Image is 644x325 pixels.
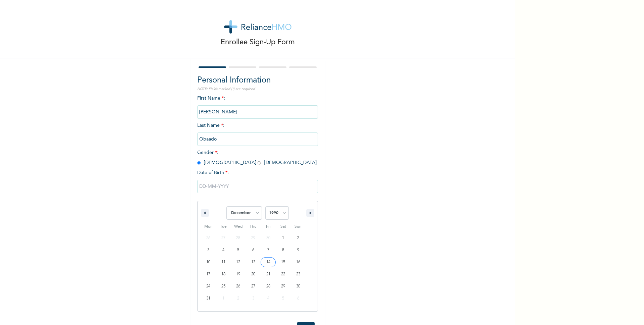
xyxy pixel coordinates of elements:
[231,268,246,280] button: 19
[201,221,216,232] span: Mon
[206,256,210,268] span: 10
[216,244,231,256] button: 4
[216,221,231,232] span: Tue
[206,292,210,305] span: 31
[237,244,239,256] span: 5
[261,268,276,280] button: 21
[231,280,246,292] button: 26
[297,232,299,244] span: 2
[282,244,284,256] span: 8
[290,244,306,256] button: 9
[216,268,231,280] button: 18
[222,244,224,256] span: 4
[216,280,231,292] button: 25
[236,256,240,268] span: 12
[276,256,291,268] button: 15
[207,244,209,256] span: 3
[276,232,291,244] button: 1
[290,221,306,232] span: Sun
[246,280,261,292] button: 27
[266,256,270,268] span: 14
[231,221,246,232] span: Wed
[296,268,300,280] span: 23
[201,280,216,292] button: 24
[281,256,285,268] span: 15
[197,123,318,142] span: Last Name :
[197,132,318,146] input: Enter your last name
[290,232,306,244] button: 2
[246,244,261,256] button: 6
[261,221,276,232] span: Fri
[282,232,284,244] span: 1
[290,268,306,280] button: 23
[201,268,216,280] button: 17
[236,280,240,292] span: 26
[251,280,255,292] span: 27
[251,256,255,268] span: 13
[246,256,261,268] button: 13
[251,268,255,280] span: 20
[276,280,291,292] button: 29
[261,256,276,268] button: 14
[267,244,269,256] span: 7
[197,105,318,119] input: Enter your first name
[261,280,276,292] button: 28
[281,268,285,280] span: 22
[197,150,317,165] span: Gender : [DEMOGRAPHIC_DATA] [DEMOGRAPHIC_DATA]
[290,256,306,268] button: 16
[266,268,270,280] span: 21
[221,268,225,280] span: 18
[221,256,225,268] span: 11
[276,268,291,280] button: 22
[206,280,210,292] span: 24
[246,221,261,232] span: Thu
[231,244,246,256] button: 5
[197,169,229,176] span: Date of Birth :
[201,256,216,268] button: 10
[201,244,216,256] button: 3
[197,87,318,92] p: NOTE: Fields marked (*) are required
[231,256,246,268] button: 12
[221,37,295,48] p: Enrollee Sign-Up Form
[224,20,291,34] img: logo
[296,280,300,292] span: 30
[236,268,240,280] span: 19
[276,221,291,232] span: Sat
[246,268,261,280] button: 20
[197,180,318,193] input: DD-MM-YYYY
[252,244,254,256] span: 6
[197,74,318,87] h2: Personal Information
[216,256,231,268] button: 11
[290,280,306,292] button: 30
[221,280,225,292] span: 25
[266,280,270,292] span: 28
[261,244,276,256] button: 7
[281,280,285,292] span: 29
[197,96,318,114] span: First Name :
[296,256,300,268] span: 16
[206,268,210,280] span: 17
[276,244,291,256] button: 8
[297,244,299,256] span: 9
[201,292,216,305] button: 31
